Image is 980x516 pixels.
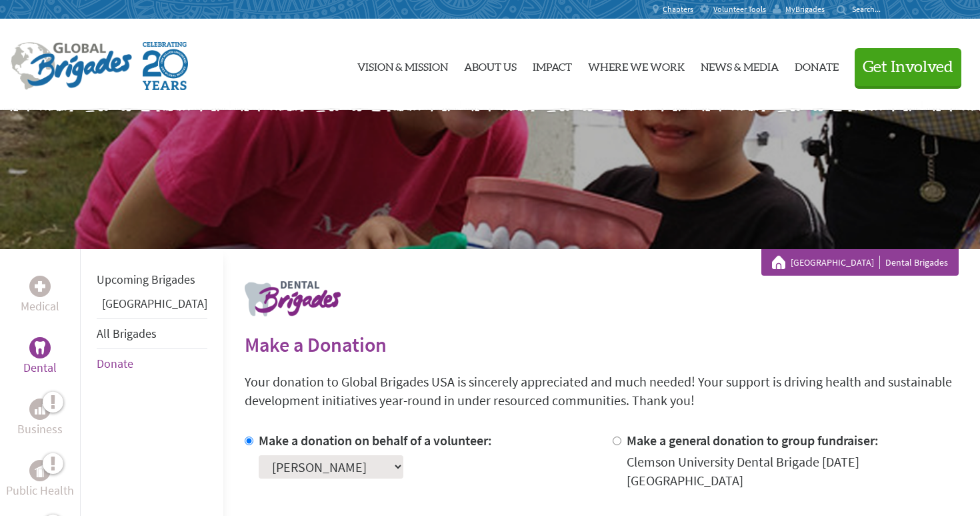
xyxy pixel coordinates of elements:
[143,42,188,90] img: Global Brigades Celebrating 20 Years
[35,341,45,354] img: Dental
[21,297,59,316] p: Medical
[245,372,959,410] p: Your donation to Global Brigades USA is sincerely appreciated and much needed! Your support is dr...
[533,30,572,99] a: Impact
[663,4,693,15] span: Chapters
[21,276,59,316] a: MedicalMedical
[23,358,57,377] p: Dental
[35,404,45,415] img: Business
[97,272,195,287] a: Upcoming Brigades
[29,337,51,358] div: Dental
[772,256,948,269] div: Dental Brigades
[852,4,890,14] input: Search...
[627,453,959,490] div: Clemson University Dental Brigade [DATE] [GEOGRAPHIC_DATA]
[6,481,74,500] p: Public Health
[29,399,51,420] div: Business
[863,59,953,75] span: Get Involved
[627,432,879,449] label: Make a general donation to group fundraiser:
[97,326,157,341] a: All Brigades
[259,432,492,449] label: Make a donation on behalf of a volunteer:
[785,4,825,15] span: MyBrigades
[35,464,45,477] img: Public Health
[97,294,207,318] li: Panama
[701,30,779,99] a: News & Media
[17,399,63,439] a: BusinessBusiness
[791,256,880,269] a: [GEOGRAPHIC_DATA]
[97,318,207,349] li: All Brigades
[588,30,685,99] a: Where We Work
[97,265,207,294] li: Upcoming Brigades
[795,30,839,99] a: Donate
[35,281,45,292] img: Medical
[97,356,133,371] a: Donate
[102,296,207,311] a: [GEOGRAPHIC_DATA]
[29,460,51,481] div: Public Health
[29,276,51,297] div: Medical
[97,349,207,378] li: Donate
[11,42,132,90] img: Global Brigades Logo
[6,460,74,500] a: Public HealthPublic Health
[245,281,341,316] img: logo-dental.png
[357,30,448,99] a: Vision & Mission
[23,337,57,377] a: DentalDental
[464,30,517,99] a: About Us
[713,4,766,15] span: Volunteer Tools
[855,48,961,86] button: Get Involved
[245,332,959,356] h2: Make a Donation
[17,420,63,439] p: Business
